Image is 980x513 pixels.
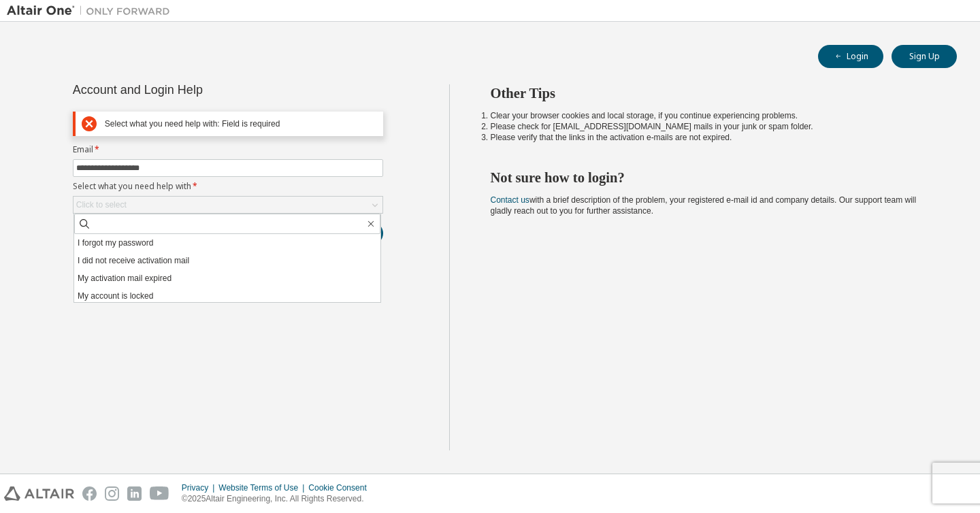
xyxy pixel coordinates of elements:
li: Clear your browser cookies and local storage, if you continue experiencing problems. [491,110,933,121]
img: linkedin.svg [127,486,142,501]
img: instagram.svg [105,486,119,501]
li: Please verify that the links in the activation e-mails are not expired. [491,132,933,143]
span: with a brief description of the problem, your registered e-mail id and company details. Our suppo... [491,195,917,216]
div: Cookie Consent [308,482,374,493]
h2: Not sure how to login? [491,169,933,186]
h2: Other Tips [491,84,933,102]
img: youtube.svg [150,486,169,501]
img: facebook.svg [82,486,97,501]
div: Account and Login Help [73,84,321,95]
p: © 2025 Altair Engineering, Inc. All Rights Reserved. [182,493,375,505]
div: Click to select [73,197,382,213]
img: altair_logo.svg [4,486,74,501]
div: Click to select [76,199,127,210]
div: Website Terms of Use [218,482,308,493]
label: Email [73,144,383,155]
li: I forgot my password [74,234,380,252]
div: Privacy [182,482,218,493]
li: Please check for [EMAIL_ADDRESS][DOMAIN_NAME] mails in your junk or spam folder. [491,121,933,132]
img: Altair One [7,4,177,18]
a: Contact us [491,195,529,205]
div: Select what you need help with: Field is required [105,119,377,129]
button: Sign Up [892,45,957,68]
button: Login [818,45,883,68]
label: Select what you need help with [73,181,383,192]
